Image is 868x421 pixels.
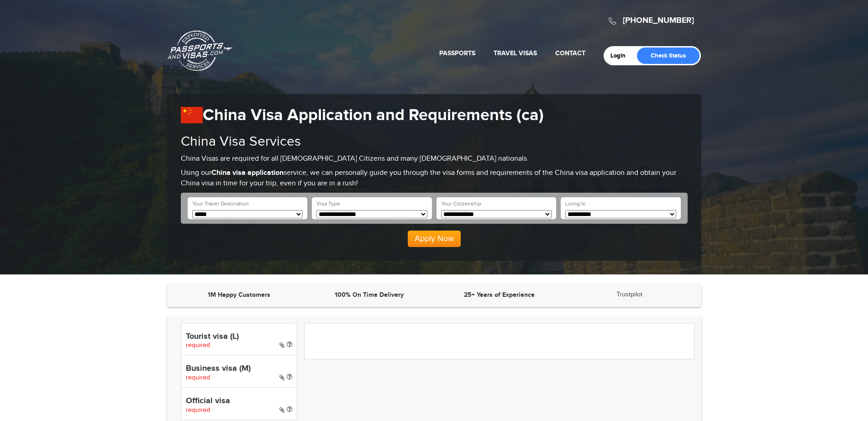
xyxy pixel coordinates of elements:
[279,407,284,413] i: Paper Visa
[181,154,688,164] p: China Visas are required for all [DEMOGRAPHIC_DATA] Citizens and many [DEMOGRAPHIC_DATA] nationals.
[494,49,537,57] a: Travel Visas
[610,52,632,59] a: Login
[464,291,535,299] strong: 25+ Years of Experience
[181,134,688,149] h2: China Visa Services
[211,168,284,177] strong: China visa application
[441,200,481,208] label: Your Citizenship
[192,200,249,208] label: Your Travel Destination
[168,30,232,71] a: Passports & [DOMAIN_NAME]
[408,231,461,247] button: Apply Now
[279,342,284,348] i: Paper Visa
[186,406,210,414] span: required
[186,397,292,406] h4: Official visa
[316,200,340,208] label: Visa Type
[555,49,585,57] a: Contact
[335,291,404,299] strong: 100% On Time Delivery
[186,374,210,381] span: required
[616,291,642,298] a: Trustpilot
[186,364,292,374] h4: Business visa (M)
[208,291,270,299] strong: 1M Happy Customers
[279,374,284,381] i: Paper Visa
[623,16,694,26] a: [PHONE_NUMBER]
[186,342,210,349] span: required
[637,47,700,64] a: Check Status
[181,168,688,189] p: Using our service, we can personally guide you through the visa forms and requirements of the Chi...
[439,49,475,57] a: Passports
[565,200,586,208] label: Living In
[186,332,292,342] h4: Tourist visa (L)
[181,105,688,125] h1: China Visa Application and Requirements (ca)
